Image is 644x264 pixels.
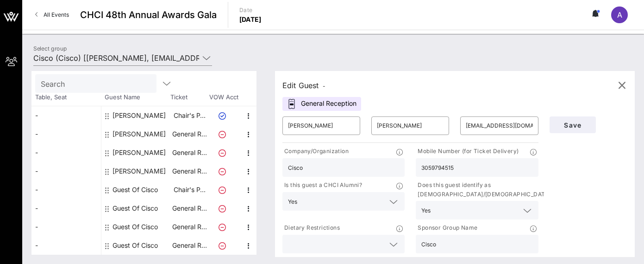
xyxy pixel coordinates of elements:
div: Indhira Mojica [113,125,166,143]
p: General R… [171,199,208,218]
div: Yes [288,199,297,205]
div: General Reception [282,97,361,111]
p: General R… [171,162,208,180]
div: Guest Of Cisco [113,236,158,255]
div: - [31,125,101,143]
p: [DATE] [239,15,262,24]
div: Guest Of Cisco [113,180,158,199]
span: - [323,83,325,90]
div: Yes [416,201,538,219]
input: Last Name* [377,118,444,133]
div: Stacey Leavandosky [113,162,166,180]
div: - [31,106,101,125]
p: General R… [171,143,208,162]
p: Chair's P… [171,180,208,199]
div: Edit Guest [282,79,325,92]
p: Dietary Restrictions [282,223,340,233]
p: Date [239,6,262,15]
span: All Events [44,11,69,18]
p: General R… [171,125,208,143]
p: Company/Organization [282,147,349,156]
p: Does this guest identify as [DEMOGRAPHIC_DATA]/[DEMOGRAPHIC_DATA]? [416,180,553,199]
div: Yes [282,192,405,211]
span: VOW Acct [207,93,240,102]
a: All Events [30,7,75,22]
span: Ticket [170,93,207,102]
button: Save [550,116,596,133]
p: Chair's P… [171,106,208,125]
div: Alyson Sincavage [113,106,166,125]
span: A [617,10,622,19]
span: Guest Name [101,93,170,102]
span: Table, Seat [31,93,101,102]
div: Yes [421,207,431,214]
p: Mobile Number (for Ticket Delivery) [416,147,519,156]
div: - [31,162,101,180]
div: - [31,218,101,236]
p: Is this guest a CHCI Alumni? [282,180,362,190]
div: - [31,143,101,162]
span: Save [557,121,588,129]
div: - [31,236,101,255]
div: A [611,6,628,23]
p: General R… [171,236,208,255]
input: First Name* [288,118,355,133]
div: Guest Of Cisco [113,218,158,236]
p: General R… [171,218,208,236]
div: - [31,180,101,199]
div: Guest Of Cisco [113,199,158,218]
label: Select group [33,45,67,52]
div: Marcus Frias [113,143,166,162]
span: CHCI 48th Annual Awards Gala [80,8,217,22]
input: Email* [466,118,532,133]
div: - [31,199,101,218]
p: Sponsor Group Name [416,223,477,233]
